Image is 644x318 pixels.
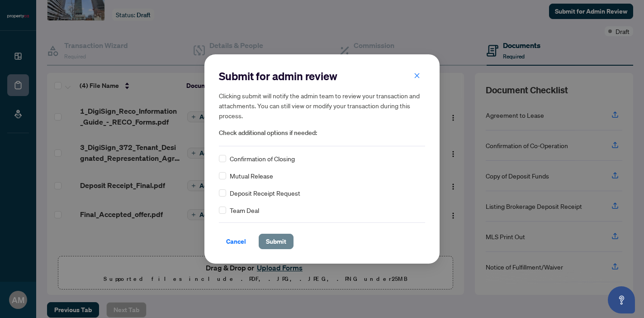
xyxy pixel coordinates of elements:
[219,128,425,138] span: Check additional options if needed:
[608,286,635,313] button: Open asap
[266,234,286,249] span: Submit
[230,154,295,164] span: Confirmation of Closing
[219,91,425,120] h5: Clicking submit will notify the admin team to review your transaction and attachments. You can st...
[230,205,259,215] span: Team Deal
[219,69,425,83] h2: Submit for admin review
[230,188,300,198] span: Deposit Receipt Request
[259,234,294,249] button: Submit
[230,171,273,181] span: Mutual Release
[219,234,253,249] button: Cancel
[226,234,246,249] span: Cancel
[414,72,420,79] span: close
